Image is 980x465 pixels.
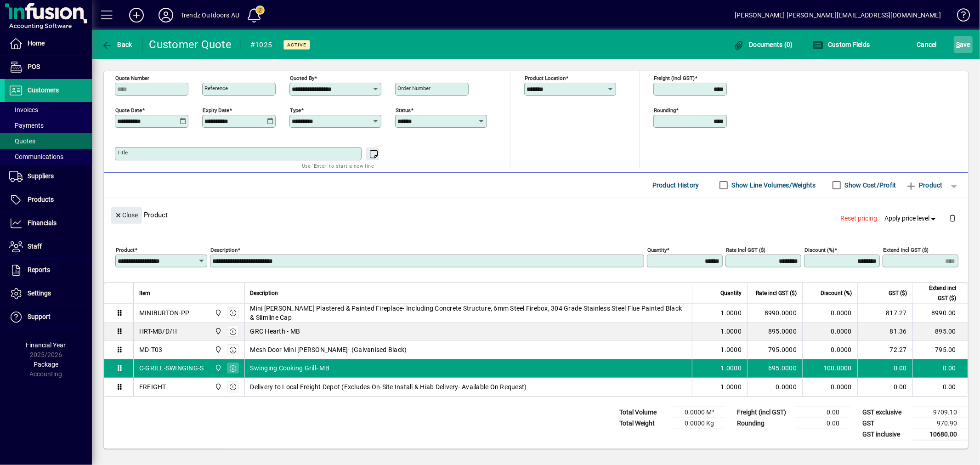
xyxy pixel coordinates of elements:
[843,181,896,190] label: Show Cost/Profit
[139,382,166,391] div: FREIGHT
[732,407,795,418] td: Freight (incl GST)
[731,36,795,53] button: Documents (0)
[250,345,407,354] span: Mesh Door Mini [PERSON_NAME]- (Galvanised Black)
[250,38,272,52] div: #1025
[5,259,92,282] a: Reports
[212,345,223,355] span: Central
[28,63,40,70] span: POS
[901,177,947,193] button: Product
[733,41,793,48] span: Documents (0)
[912,323,968,341] td: 895.00
[203,107,229,113] mat-label: Expiry date
[139,308,189,318] div: MINIBURTON-PP
[151,7,181,23] button: Profile
[670,407,725,418] td: 0.0000 M³
[122,7,151,23] button: Add
[753,308,797,318] div: 8990.0000
[721,308,742,318] span: 1.0000
[5,282,92,305] a: Settings
[5,102,92,118] a: Invoices
[837,210,881,227] button: Reset pricing
[250,304,687,322] span: Mini [PERSON_NAME] Plastered & Painted Fireplace- Including Concrete Structure, 6mm Steel Firebox...
[670,418,725,429] td: 0.0000 Kg
[139,288,150,298] span: Item
[5,149,92,164] a: Communications
[181,8,239,23] div: Trendz Outdoors AU
[28,172,54,180] span: Suppliers
[525,74,566,81] mat-label: Product location
[290,74,314,81] mat-label: Quoted by
[654,107,676,113] mat-label: Rounding
[913,418,968,429] td: 970.90
[753,327,797,336] div: 895.0000
[250,327,300,336] span: GRC Hearth - MB
[954,36,973,53] button: Save
[114,208,138,223] span: Close
[117,149,128,156] mat-label: Title
[812,41,870,48] span: Custom Fields
[5,212,92,235] a: Financials
[950,2,969,32] a: Knowledge Base
[149,37,232,52] div: Customer Quote
[795,418,850,429] td: 0.00
[735,8,941,23] div: [PERSON_NAME] [PERSON_NAME][EMAIL_ADDRESS][DOMAIN_NAME]
[721,327,742,336] span: 1.0000
[906,178,943,193] span: Product
[290,107,301,113] mat-label: Type
[102,41,132,48] span: Back
[212,326,223,336] span: Central
[5,118,92,133] a: Payments
[302,160,374,171] mat-hint: Use 'Enter' to start a new line
[941,214,963,222] app-page-header-button: Delete
[857,359,912,378] td: 0.00
[615,418,670,429] td: Total Weight
[841,214,878,223] span: Reset pricing
[654,74,695,81] mat-label: Freight (incl GST)
[115,107,142,113] mat-label: Quote date
[28,313,51,320] span: Support
[802,341,857,359] td: 0.0000
[28,266,50,273] span: Reports
[912,304,968,323] td: 8990.00
[732,418,795,429] td: Rounding
[92,36,142,53] app-page-header-button: Back
[5,306,92,329] a: Support
[396,107,411,113] mat-label: Status
[9,137,35,145] span: Quotes
[26,341,66,349] span: Financial Year
[912,359,968,378] td: 0.00
[34,361,58,368] span: Package
[250,382,527,391] span: Delivery to Local Freight Depot (Excludes On-Site Install & Hiab Delivery- Available On Request)
[730,181,816,190] label: Show Line Volumes/Weights
[139,363,204,373] div: C-GRILL-SWINGING-S
[720,288,742,298] span: Quantity
[821,288,852,298] span: Discount (%)
[5,133,92,149] a: Quotes
[104,198,968,232] div: Product
[881,210,942,227] button: Apply price level
[857,323,912,341] td: 81.36
[28,219,57,227] span: Financials
[756,288,797,298] span: Rate incl GST ($)
[885,214,938,223] span: Apply price level
[802,323,857,341] td: 0.0000
[28,289,51,297] span: Settings
[913,429,968,440] td: 10680.00
[116,246,135,253] mat-label: Product
[28,86,59,94] span: Customers
[810,36,872,53] button: Custom Fields
[804,246,834,253] mat-label: Discount (%)
[212,382,223,392] span: Central
[108,210,144,219] app-page-header-button: Close
[956,41,960,48] span: S
[721,363,742,373] span: 1.0000
[857,304,912,323] td: 817.27
[652,178,699,193] span: Product History
[139,327,177,336] div: HRT-MB/D/H
[753,382,797,391] div: 0.0000
[647,246,667,253] mat-label: Quantity
[28,243,42,250] span: Staff
[913,407,968,418] td: 9709.10
[753,363,797,373] div: 695.0000
[287,42,306,48] span: Active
